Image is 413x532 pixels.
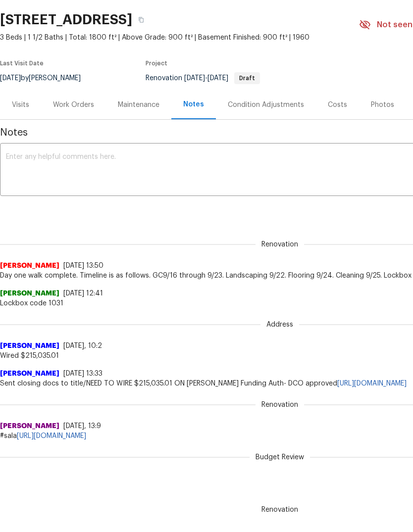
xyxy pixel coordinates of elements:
span: Renovation [256,400,304,410]
span: Project [146,60,167,66]
div: Maintenance [118,100,159,110]
div: Visits [12,100,29,110]
div: Condition Adjustments [228,100,304,110]
span: [DATE] 13:50 [63,262,103,269]
span: Budget Review [250,452,310,462]
a: [URL][DOMAIN_NAME] [17,433,86,439]
span: [DATE] 13:33 [63,370,103,377]
span: [DATE] [207,75,228,82]
span: Renovation [146,75,260,82]
span: [DATE] [184,75,205,82]
span: [DATE] 12:41 [63,290,103,297]
span: Address [260,320,299,330]
span: [DATE], 10:2 [63,342,102,349]
a: [URL][DOMAIN_NAME] [337,380,407,387]
div: Costs [328,100,347,110]
span: [DATE], 13:9 [63,423,101,430]
span: - [184,75,228,82]
span: Renovation [256,240,304,249]
span: Draft [235,75,259,81]
div: Notes [183,99,204,109]
button: Copy Address [132,11,150,29]
div: Photos [371,100,394,110]
div: Work Orders [53,100,94,110]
